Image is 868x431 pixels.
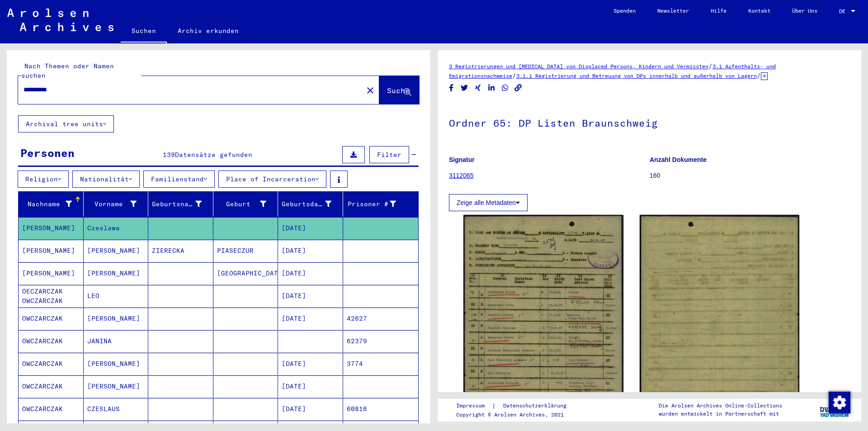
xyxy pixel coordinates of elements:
[839,8,849,14] span: DE
[18,171,69,188] button: Religion
[449,102,850,142] h1: Ordner 65: DP Listen Braunschweig
[84,398,149,420] mat-cell: CZESLAUS
[449,63,708,70] a: 3 Registrierungen und [MEDICAL_DATA] von Displaced Persons, Kindern und Vermissten
[278,308,343,330] mat-cell: [DATE]
[217,197,278,211] div: Geburt‏
[121,20,167,43] a: Suchen
[167,20,250,42] a: Archiv erkunden
[213,262,278,284] mat-cell: [GEOGRAPHIC_DATA]
[650,171,850,180] p: 160
[19,285,84,307] mat-cell: OECZARCZAK OWCZARCZAK
[84,191,149,217] mat-header-cell: Vorname
[449,156,475,163] b: Signatur
[659,402,782,410] p: Die Arolsen Archives Online-Collections
[449,194,528,211] button: Zeige alle Metadaten
[84,262,149,284] mat-cell: [PERSON_NAME]
[282,197,343,211] div: Geburtsdatum
[18,115,114,133] button: Archival tree units
[20,145,75,161] div: Personen
[829,392,850,413] img: Zustimmung ändern
[449,172,474,179] a: 3112065
[512,71,516,80] span: /
[473,82,483,94] button: Share on Xing
[487,82,496,94] button: Share on LinkedIn
[343,191,419,217] mat-header-cell: Prisoner #
[19,353,84,375] mat-cell: OWCZARCZAK
[22,197,83,211] div: Nachname
[217,199,267,209] div: Geburt‏
[19,217,84,239] mat-cell: [PERSON_NAME]
[514,82,523,94] button: Copy link
[347,199,396,209] div: Prisoner #
[143,171,215,188] button: Familienstand
[175,151,252,159] span: Datensätze gefunden
[365,85,376,96] mat-icon: close
[500,82,510,94] button: Share on WhatsApp
[496,401,577,411] a: Datenschutzerklärung
[278,262,343,284] mat-cell: [DATE]
[72,171,140,188] button: Nationalität
[456,401,492,411] a: Impressum
[84,308,149,330] mat-cell: [PERSON_NAME]
[19,375,84,398] mat-cell: OWCZARCZAK
[278,240,343,262] mat-cell: [DATE]
[343,353,419,375] mat-cell: 3774
[708,62,712,70] span: /
[213,240,278,262] mat-cell: PIASECZUR
[818,398,852,421] img: yv_logo.png
[152,199,202,209] div: Geburtsname
[87,197,148,211] div: Vorname
[369,146,409,163] button: Filter
[757,71,761,80] span: /
[387,86,410,95] span: Suche
[84,285,149,307] mat-cell: LEO
[659,410,782,418] p: wurden entwickelt in Partnerschaft mit
[379,76,419,104] button: Suche
[152,197,213,211] div: Geburtsname
[460,82,469,94] button: Share on Twitter
[21,62,114,80] mat-label: Nach Themen oder Namen suchen
[278,398,343,420] mat-cell: [DATE]
[7,9,113,31] img: Arolsen_neg.svg
[84,353,149,375] mat-cell: [PERSON_NAME]
[19,398,84,420] mat-cell: OWCZARCZAK
[347,197,408,211] div: Prisoner #
[19,330,84,352] mat-cell: OWCZARCZAK
[447,82,456,94] button: Share on Facebook
[278,375,343,398] mat-cell: [DATE]
[19,191,84,217] mat-header-cell: Nachname
[343,308,419,330] mat-cell: 42627
[84,217,149,239] mat-cell: Czeslawa
[361,81,379,99] button: Clear
[377,151,401,159] span: Filter
[278,217,343,239] mat-cell: [DATE]
[456,401,577,411] div: |
[148,240,213,262] mat-cell: ZIERECKA
[650,156,707,163] b: Anzahl Dokumente
[213,191,278,217] mat-header-cell: Geburt‏
[84,330,149,352] mat-cell: JANINA
[163,151,175,159] span: 139
[278,285,343,307] mat-cell: [DATE]
[278,353,343,375] mat-cell: [DATE]
[278,191,343,217] mat-header-cell: Geburtsdatum
[19,308,84,330] mat-cell: OWCZARCZAK
[343,330,419,352] mat-cell: 62379
[343,398,419,420] mat-cell: 60816
[148,191,213,217] mat-header-cell: Geburtsname
[84,375,149,398] mat-cell: [PERSON_NAME]
[84,240,149,262] mat-cell: [PERSON_NAME]
[456,411,577,419] p: Copyright © Arolsen Archives, 2021
[87,199,137,209] div: Vorname
[218,171,326,188] button: Place of Incarceration
[516,72,757,79] a: 3.1.1 Registrierung und Betreuung von DPs innerhalb und außerhalb von Lagern
[282,199,331,209] div: Geburtsdatum
[19,240,84,262] mat-cell: [PERSON_NAME]
[22,199,72,209] div: Nachname
[19,262,84,284] mat-cell: [PERSON_NAME]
